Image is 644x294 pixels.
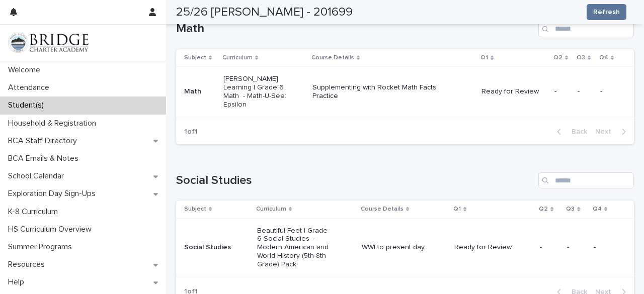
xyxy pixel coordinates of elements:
[4,171,72,181] p: School Calendar
[481,87,546,96] p: Ready for Review
[567,243,586,252] p: -
[176,5,353,20] h2: 25/26 [PERSON_NAME] - 201699
[577,52,585,63] p: Q3
[184,204,206,215] p: Subject
[578,87,592,96] p: -
[587,4,626,20] button: Refresh
[549,127,591,136] button: Back
[4,65,48,75] p: Welcome
[176,22,534,36] h1: Math
[184,52,206,63] p: Subject
[538,21,634,37] input: Search
[600,87,618,96] p: -
[4,136,85,146] p: BCA Staff Directory
[176,67,634,117] tr: Math[PERSON_NAME] Learning | Grade 6 Math - Math-U-See: EpsilonSupplementing with Rocket Math Fac...
[176,173,534,188] h1: Social Studies
[312,83,456,101] p: Supplementing with Rocket Math Facts Practice
[311,52,354,63] p: Course Details
[480,52,488,63] p: Q1
[593,7,620,17] span: Refresh
[566,204,575,215] p: Q3
[593,204,602,215] p: Q4
[256,204,286,215] p: Curriculum
[540,243,559,252] p: -
[539,204,548,215] p: Q2
[594,243,618,252] p: -
[4,277,32,287] p: Help
[4,119,104,128] p: Household & Registration
[362,243,446,252] p: WWI to present day
[538,172,634,188] input: Search
[361,204,404,215] p: Course Details
[184,243,249,252] p: Social Studies
[184,87,215,96] p: Math
[595,128,617,135] span: Next
[4,260,53,269] p: Resources
[554,87,570,96] p: -
[257,227,329,269] p: Beautiful Feet | Grade 6 Social Studies - Modern American and World History (5th-8th Grade) Pack
[4,101,52,110] p: Student(s)
[566,128,587,135] span: Back
[599,52,608,63] p: Q4
[176,218,634,277] tr: Social StudiesBeautiful Feet | Grade 6 Social Studies - Modern American and World History (5th-8t...
[4,207,66,217] p: K-8 Curriculum
[4,242,80,252] p: Summer Programs
[591,127,634,136] button: Next
[4,225,100,234] p: HS Curriculum Overview
[453,204,461,215] p: Q1
[4,189,104,199] p: Exploration Day Sign-Ups
[4,83,57,92] p: Attendance
[222,52,253,63] p: Curriculum
[8,33,89,53] img: V1C1m3IdTEidaUdm9Hs0
[176,120,206,144] p: 1 of 1
[454,243,526,252] p: Ready for Review
[223,75,295,109] p: [PERSON_NAME] Learning | Grade 6 Math - Math-U-See: Epsilon
[4,154,87,163] p: BCA Emails & Notes
[553,52,562,63] p: Q2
